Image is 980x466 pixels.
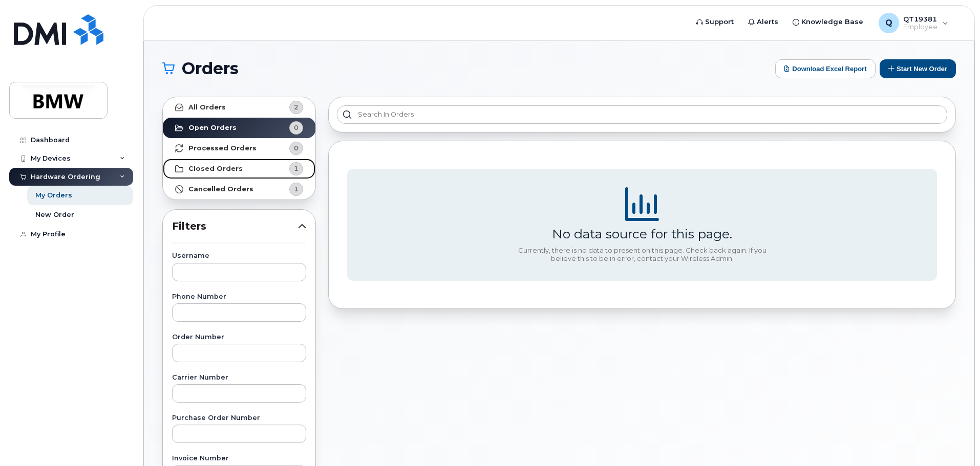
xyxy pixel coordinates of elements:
span: 2 [294,102,299,112]
button: Download Excel Report [775,59,876,78]
input: Search in orders [337,105,947,124]
a: Cancelled Orders1 [163,179,315,199]
strong: Processed Orders [188,144,257,152]
strong: Cancelled Orders [188,185,253,193]
label: Order Number [172,334,306,341]
span: 1 [294,164,299,173]
span: Filters [172,219,298,234]
label: Invoice Number [172,455,306,462]
strong: Open Orders [188,124,237,132]
span: 1 [294,184,299,194]
iframe: Messenger Launcher [935,421,972,458]
span: 0 [294,123,299,132]
label: Username [172,253,306,259]
label: Purchase Order Number [172,415,306,421]
span: 0 [294,143,299,153]
span: Orders [182,61,239,76]
label: Carrier Number [172,374,306,381]
div: No data source for this page. [552,226,732,241]
div: Currently, there is no data to present on this page. Check back again. If you believe this to be ... [514,247,770,262]
button: Start New Order [880,59,956,78]
label: Phone Number [172,294,306,300]
a: All Orders2 [163,97,315,118]
a: Open Orders0 [163,118,315,138]
strong: All Orders [188,103,226,112]
a: Closed Orders1 [163,159,315,179]
a: Processed Orders0 [163,138,315,159]
strong: Closed Orders [188,165,243,173]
